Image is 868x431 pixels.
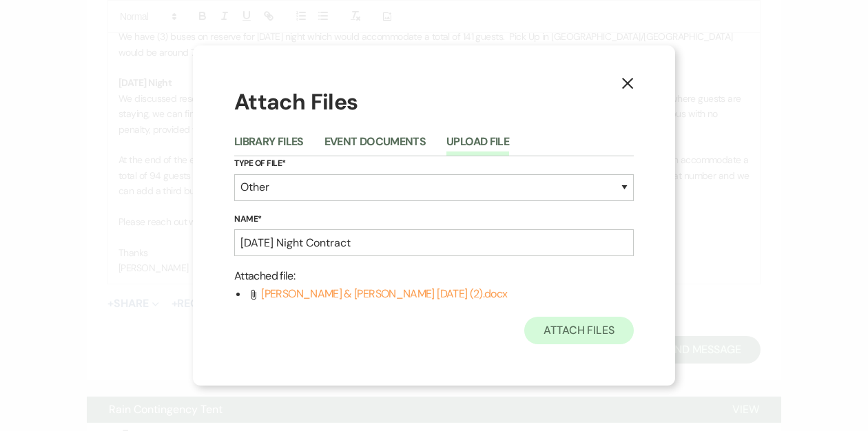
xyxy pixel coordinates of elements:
[261,286,507,301] span: [PERSON_NAME] & [PERSON_NAME] [DATE] (2).docx
[324,136,426,156] button: Event Documents
[234,87,634,118] h1: Attach Files
[234,136,304,156] button: Library Files
[524,317,634,344] button: Attach Files
[234,156,634,171] label: Type of File*
[234,212,634,227] label: Name*
[234,267,634,285] p: Attached file :
[446,136,509,156] button: Upload File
